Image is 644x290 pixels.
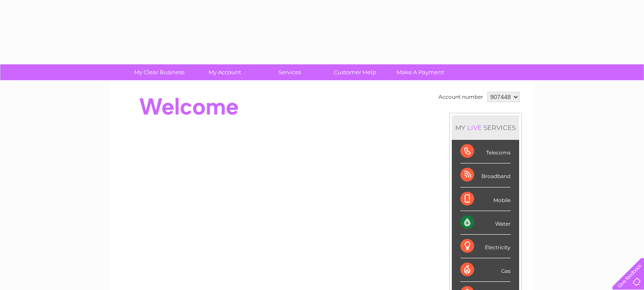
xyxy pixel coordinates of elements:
a: Services [254,64,325,80]
div: Broadband [460,163,511,187]
div: LIVE [466,124,484,132]
div: Water [460,211,511,235]
div: Electricity [460,235,511,258]
div: Mobile [460,187,511,211]
a: Customer Help [320,64,390,80]
td: Account number [436,90,485,104]
div: Gas [460,258,511,282]
div: Telecoms [460,140,511,163]
a: Make A Payment [385,64,456,80]
a: My Clear Business [124,64,195,80]
a: My Account [189,64,260,80]
div: MY SERVICES [452,115,519,140]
